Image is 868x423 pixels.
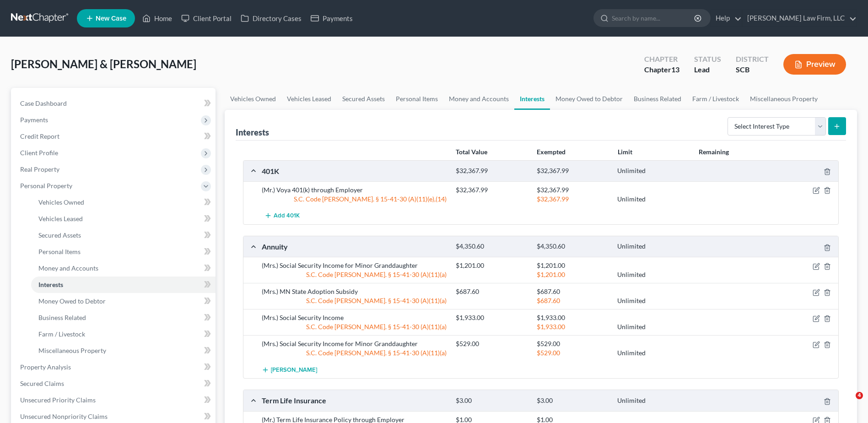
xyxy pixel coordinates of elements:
span: Add 401K [274,212,300,220]
span: Credit Report [20,132,59,140]
div: Unlimited [613,242,694,251]
a: Secured Assets [337,88,390,110]
span: Secured Claims [20,380,64,387]
span: New Case [96,15,126,22]
div: (Mrs.) Social Security Income [257,313,451,322]
div: $1,201.00 [532,261,613,270]
div: $3.00 [451,396,532,405]
span: Real Property [20,165,59,173]
strong: Total Value [456,148,487,156]
a: Interests [31,277,216,293]
div: $1,201.00 [451,261,532,270]
span: Business Related [38,314,86,321]
span: 13 [671,65,679,74]
button: Add 401K [262,207,302,224]
div: $3.00 [532,396,613,405]
span: Payments [20,116,48,124]
a: Vehicles Owned [225,88,281,110]
div: 401K [257,166,451,176]
a: Secured Assets [31,227,216,244]
div: SCB [736,65,769,75]
a: Credit Report [13,128,216,145]
div: District [736,54,769,65]
a: Personal Items [390,88,443,110]
div: $687.60 [532,296,613,305]
a: Home [138,10,177,27]
div: (Mrs.) Social Security Income for Minor Granddaughter [257,339,451,348]
div: Term Life Insurance [257,396,451,405]
div: Chapter [644,65,679,75]
span: Client Profile [20,149,58,157]
span: Unsecured Priority Claims [20,396,96,404]
span: Personal Property [20,182,72,190]
button: Preview [783,54,846,75]
a: Farm / Livestock [687,88,744,110]
span: Farm / Livestock [38,330,85,338]
div: S.C. Code [PERSON_NAME]. § 15-41-30 (A)(11)(a) [257,348,451,358]
a: Unsecured Priority Claims [13,392,216,408]
span: Interests [38,281,63,288]
div: S.C. Code [PERSON_NAME]. § 15-41-30 (A)(11)(a) [257,322,451,331]
div: $32,367.99 [532,185,613,195]
div: $687.60 [532,287,613,296]
div: $1,933.00 [532,313,613,322]
a: Payments [306,10,357,27]
span: Unsecured Nonpriority Claims [20,412,108,420]
a: Vehicles Leased [281,88,337,110]
a: Secured Claims [13,375,216,392]
a: Help [711,10,742,27]
div: S.C. Code [PERSON_NAME]. § 15-41-30 (A)(11)(e),(14) [257,195,451,204]
div: $529.00 [451,339,532,348]
div: S.C. Code [PERSON_NAME]. § 15-41-30 (A)(11)(a) [257,270,451,279]
div: $529.00 [532,339,613,348]
a: Money Owed to Debtor [31,293,216,309]
div: Unlimited [613,195,694,204]
a: Case Dashboard [13,95,216,112]
div: $32,367.99 [532,167,613,175]
a: Vehicles Owned [31,194,216,211]
div: Unlimited [613,396,694,405]
span: 4 [856,392,863,399]
span: Property Analysis [20,363,71,371]
div: $1,933.00 [532,322,613,331]
a: Money Owed to Debtor [550,88,628,110]
a: Directory Cases [236,10,306,27]
div: (Mrs.) MN State Adoption Subsidy [257,287,451,296]
strong: Exempted [537,148,566,156]
span: Money Owed to Debtor [38,297,106,305]
a: Business Related [628,88,687,110]
div: Unlimited [613,296,694,305]
div: Unlimited [613,270,694,279]
div: Annuity [257,242,451,251]
a: Miscellaneous Property [744,88,823,110]
div: S.C. Code [PERSON_NAME]. § 15-41-30 (A)(11)(a) [257,296,451,305]
div: $1,201.00 [532,270,613,279]
div: (Mr.) Voya 401(k) through Employer [257,185,451,195]
strong: Limit [618,148,632,156]
span: Personal Items [38,248,81,255]
iframe: Intercom live chat [837,392,859,414]
div: $4,350.60 [451,242,532,251]
button: [PERSON_NAME] [262,361,317,378]
span: Vehicles Leased [38,215,83,222]
div: Chapter [644,54,679,65]
span: Money and Accounts [38,264,98,272]
a: Farm / Livestock [31,326,216,342]
input: Search by name... [612,10,695,27]
div: $4,350.60 [532,242,613,251]
div: $687.60 [451,287,532,296]
div: Unlimited [613,348,694,358]
a: Money and Accounts [31,260,216,277]
div: $32,367.99 [532,195,613,204]
div: Status [694,54,721,65]
div: $32,367.99 [451,167,532,175]
span: Secured Assets [38,231,81,239]
a: Client Portal [177,10,236,27]
a: Business Related [31,309,216,326]
div: $1,933.00 [451,313,532,322]
div: $529.00 [532,348,613,358]
a: Interests [514,88,550,110]
a: Money and Accounts [443,88,514,110]
div: Lead [694,65,721,75]
a: Miscellaneous Property [31,342,216,359]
